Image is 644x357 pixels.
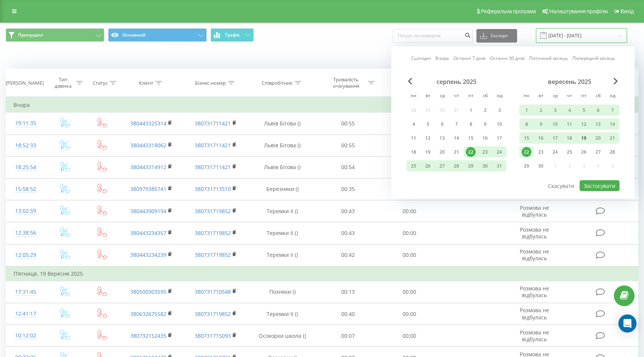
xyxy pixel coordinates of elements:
a: 380731711421 [195,163,231,171]
td: 00:13 [317,281,379,303]
div: 30 [536,161,546,171]
a: 380731710548 [195,288,231,295]
div: ср 27 серп 2025 р. [435,160,449,172]
div: ср 17 вер 2025 р. [548,133,562,144]
div: 18:25:54 [14,160,38,175]
div: Співробітник [262,80,293,86]
div: пт 22 серп 2025 р. [464,146,478,158]
a: 380731711421 [195,142,231,149]
div: 18:52:33 [14,138,38,153]
div: пт 19 вер 2025 р. [577,133,591,144]
td: 00:00 [379,178,441,200]
div: пт 12 вер 2025 р. [577,119,591,130]
div: сб 23 серп 2025 р. [478,146,492,158]
td: Теремки ІІ () [248,222,317,244]
a: 380443234239 [130,251,166,258]
button: Скасувати [544,180,578,191]
a: 380731719852 [195,251,231,258]
div: пт 15 серп 2025 р. [464,133,478,144]
abbr: понеділок [521,91,532,102]
div: 14 [452,133,461,143]
div: 14 [607,119,617,129]
div: пн 1 вер 2025 р. [519,105,534,116]
div: пн 22 вер 2025 р. [519,146,534,158]
div: 26 [423,161,433,171]
td: П’ятниця, 19 Вересня 2025 [6,266,638,281]
div: сб 2 серп 2025 р. [478,105,492,116]
a: 380731719852 [195,207,231,215]
div: 7 [607,105,617,115]
input: Пошук за номером [393,29,473,43]
span: Пропущені [18,32,43,38]
div: нд 28 вер 2025 р. [605,146,620,158]
div: 20 [593,133,603,143]
a: Сьогодні [411,55,431,62]
div: 22 [522,147,531,157]
td: 00:00 [379,113,441,134]
div: [PERSON_NAME] [6,80,44,86]
div: 13:02:59 [14,204,38,218]
div: серпень 2025 [406,78,507,85]
span: Графік [225,32,240,38]
div: вт 2 вер 2025 р. [534,105,548,116]
div: сб 30 серп 2025 р. [478,160,492,172]
a: 380443325314 [130,120,166,127]
div: нд 10 серп 2025 р. [492,119,507,130]
div: пн 11 серп 2025 р. [406,133,421,144]
div: 19:11:35 [14,116,38,131]
abbr: вівторок [422,91,433,102]
a: 380731719852 [195,310,231,317]
abbr: неділя [494,91,505,102]
a: 380731715093 [195,332,231,339]
abbr: середа [436,91,448,102]
abbr: п’ятниця [578,91,589,102]
div: нд 24 серп 2025 р. [492,146,507,158]
div: нд 17 серп 2025 р. [492,133,507,144]
abbr: субота [479,91,491,102]
div: 28 [607,147,617,157]
span: Previous Month [408,78,412,85]
td: 00:00 [379,156,441,178]
abbr: четвер [564,91,575,102]
div: 3 [494,105,504,115]
div: 11 [565,119,574,129]
div: 9 [480,119,490,129]
a: 380500303595 [130,288,166,295]
div: 10:12:02 [14,328,38,343]
span: Розмова не відбулась [520,248,549,262]
a: 380731711421 [195,120,231,127]
div: 23 [536,147,546,157]
div: пт 1 серп 2025 р. [464,105,478,116]
div: чт 18 вер 2025 р. [562,133,577,144]
a: 380979385741 [130,185,166,192]
td: Теремки ІІ () [248,200,317,222]
abbr: середа [549,91,561,102]
a: 380632675582 [130,310,166,317]
div: 4 [409,119,418,129]
div: 21 [452,147,461,157]
div: 6 [437,119,447,129]
div: нд 31 серп 2025 р. [492,160,507,172]
div: вересень 2025 [519,78,620,85]
div: 22 [466,147,476,157]
div: 17 [550,133,560,143]
div: 3 [550,105,560,115]
div: ср 13 серп 2025 р. [435,133,449,144]
div: пн 4 серп 2025 р. [406,119,421,130]
button: Графік [211,28,254,42]
a: 380443318062 [130,142,166,149]
td: 00:00 [379,222,441,244]
div: пт 5 вер 2025 р. [577,105,591,116]
div: Статус [93,80,108,86]
div: 15:58:52 [14,182,38,197]
div: 12 [423,133,433,143]
abbr: четвер [451,91,462,102]
a: Вчора [435,55,449,62]
div: вт 23 вер 2025 р. [534,146,548,158]
div: сб 16 серп 2025 р. [478,133,492,144]
div: 11 [409,133,418,143]
div: 19 [423,147,433,157]
div: 17 [494,133,504,143]
td: Львів Бігова () [248,134,317,156]
td: Львів Бігова () [248,113,317,134]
